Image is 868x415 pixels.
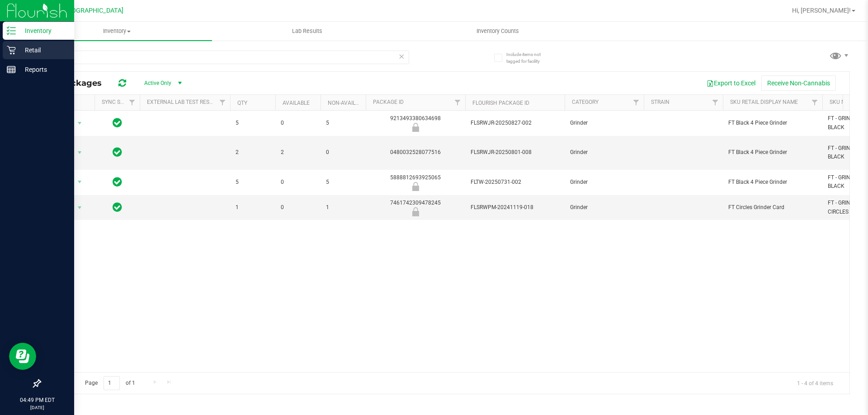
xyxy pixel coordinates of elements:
[790,376,840,390] span: 1 - 4 of 4 items
[570,203,638,212] span: Grinder
[326,148,360,157] span: 0
[629,95,644,110] a: Filter
[830,99,857,105] a: SKU Name
[147,99,218,105] a: External Lab Test Result
[364,199,467,216] div: 7461742309478245
[113,176,122,188] span: In Sync
[236,178,270,187] span: 5
[236,148,270,157] span: 2
[464,27,531,35] span: Inventory Counts
[281,148,315,157] span: 2
[16,64,70,75] p: Reports
[7,26,16,35] inline-svg: Inventory
[281,119,315,127] span: 0
[4,404,70,411] p: [DATE]
[730,99,798,105] a: Sku Retail Display Name
[74,201,85,214] span: select
[471,178,559,187] span: FLTW-20250731-002
[570,178,638,187] span: Grinder
[74,117,85,130] span: select
[113,146,122,159] span: In Sync
[728,203,817,212] span: FT Circles Grinder Card
[364,148,467,157] div: 0480032528077516
[373,99,404,105] a: Package ID
[102,99,137,105] a: Sync Status
[9,343,36,370] iframe: Resource center
[450,95,465,110] a: Filter
[22,22,212,41] a: Inventory
[280,27,335,35] span: Lab Results
[16,25,70,36] p: Inventory
[792,7,851,14] span: Hi, [PERSON_NAME]!
[728,178,817,187] span: FT Black 4 Piece Grinder
[237,100,247,106] a: Qty
[22,27,212,35] span: Inventory
[364,123,467,132] div: Newly Received
[708,95,723,110] a: Filter
[570,148,638,157] span: Grinder
[40,51,409,64] input: Search Package ID, Item Name, SKU, Lot or Part Number...
[283,100,310,106] a: Available
[364,114,467,132] div: 9213493380634698
[471,203,559,212] span: FLSRWPM-20241119-018
[326,119,360,127] span: 5
[16,45,70,56] p: Retail
[472,100,529,106] a: Flourish Package ID
[326,203,360,212] span: 1
[47,78,111,88] span: All Packages
[701,75,761,91] button: Export to Excel
[471,119,559,127] span: FLSRWJR-20250827-002
[77,376,142,390] span: Page of 1
[74,146,85,159] span: select
[7,65,16,74] inline-svg: Reports
[728,148,817,157] span: FT Black 4 Piece Grinder
[364,207,467,216] div: Newly Received
[7,46,16,55] inline-svg: Retail
[572,99,599,105] a: Category
[281,178,315,187] span: 0
[113,117,122,129] span: In Sync
[807,95,822,110] a: Filter
[212,22,402,41] a: Lab Results
[215,95,230,110] a: Filter
[61,7,123,14] span: [GEOGRAPHIC_DATA]
[104,376,120,390] input: 1
[4,396,70,404] p: 04:49 PM EDT
[74,176,85,188] span: select
[570,119,638,127] span: Grinder
[125,95,140,110] a: Filter
[651,99,670,105] a: Strain
[364,182,467,191] div: Newly Received
[236,119,270,127] span: 5
[402,22,593,41] a: Inventory Counts
[113,201,122,214] span: In Sync
[506,51,552,65] span: Include items not tagged for facility
[398,51,405,62] span: Clear
[471,148,559,157] span: FLSRWJR-20250801-008
[761,75,836,91] button: Receive Non-Cannabis
[326,178,360,187] span: 5
[281,203,315,212] span: 0
[236,203,270,212] span: 1
[328,100,368,106] a: Non-Available
[728,119,817,127] span: FT Black 4 Piece Grinder
[364,173,467,191] div: 5888812693925065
